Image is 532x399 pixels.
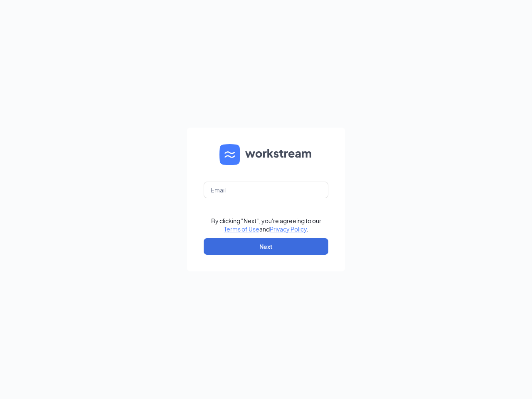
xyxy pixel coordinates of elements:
img: WS logo and Workstream text [219,144,313,165]
a: Privacy Policy [270,225,307,233]
a: Terms of Use [224,225,259,233]
div: By clicking "Next", you're agreeing to our and . [211,217,321,233]
input: Email [204,182,328,198]
button: Next [204,238,328,255]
